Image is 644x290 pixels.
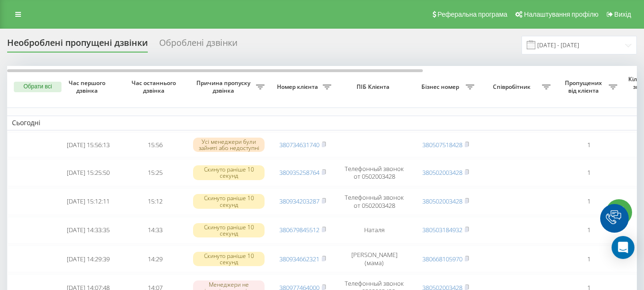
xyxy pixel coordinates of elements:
[422,197,462,205] a: 380502003428
[560,79,609,94] span: Пропущених від клієнта
[279,168,319,177] a: 380935258764
[274,83,323,91] span: Номер клієнта
[279,197,319,205] a: 380934203287
[336,159,412,186] td: Телефонный звонок от 0502003428
[555,188,622,215] td: 1
[422,226,462,234] a: 380503184932
[62,79,114,94] span: Час першого дзвінка
[193,138,265,152] div: Усі менеджери були зайняті або недоступні
[279,255,319,263] a: 380934662321
[279,140,319,149] a: 380734631740
[55,159,122,186] td: [DATE] 15:25:50
[55,132,122,158] td: [DATE] 15:56:13
[122,132,188,158] td: 15:56
[417,83,466,91] span: Бізнес номер
[279,226,319,234] a: 380679845512
[614,11,631,18] span: Вихід
[344,83,404,91] span: ПІБ Клієнта
[422,255,462,263] a: 380668105970
[336,246,412,272] td: [PERSON_NAME] (мама)
[55,246,122,272] td: [DATE] 14:29:39
[336,188,412,215] td: Телефонный звонок от 0502003428
[555,132,622,158] td: 1
[484,83,542,91] span: Співробітник
[55,217,122,244] td: [DATE] 14:33:35
[422,140,462,149] a: 380507518428
[193,223,265,237] div: Скинуто раніше 10 секунд
[129,79,181,94] span: Час останнього дзвінка
[438,11,508,18] span: Реферальна програма
[122,159,188,186] td: 15:25
[193,79,256,94] span: Причина пропуску дзвінка
[422,168,462,177] a: 380502003428
[555,217,622,244] td: 1
[122,217,188,244] td: 14:33
[122,188,188,215] td: 15:12
[555,246,622,272] td: 1
[193,194,265,208] div: Скинуто раніше 10 секунд
[14,82,61,92] button: Обрати всі
[336,217,412,244] td: Наталя
[122,246,188,272] td: 14:29
[55,188,122,215] td: [DATE] 15:12:11
[159,38,237,53] div: Оброблені дзвінки
[612,236,634,259] div: Open Intercom Messenger
[7,38,148,53] div: Необроблені пропущені дзвінки
[555,159,622,186] td: 1
[524,11,598,18] span: Налаштування профілю
[193,252,265,266] div: Скинуто раніше 10 секунд
[193,165,265,180] div: Скинуто раніше 10 секунд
